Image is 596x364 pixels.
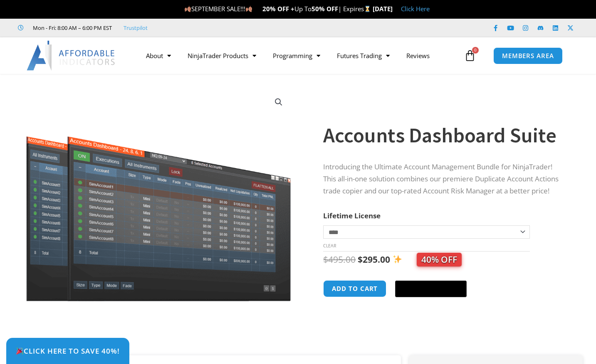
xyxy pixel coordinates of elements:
a: View full-screen image gallery [271,95,286,110]
img: LogoAI | Affordable Indicators – NinjaTrader [27,41,116,71]
h1: Accounts Dashboard Suite [323,121,566,150]
strong: [DATE] [373,5,393,13]
p: Introducing the Ultimate Account Management Bundle for NinjaTrader! This all-in-one solution comb... [323,161,566,197]
a: Clear options [323,243,336,249]
strong: 50% OFF [312,5,338,13]
img: 🍂 [246,6,252,12]
strong: 20% OFF + [262,5,294,13]
span: 40% OFF [417,253,462,266]
a: Programming [265,46,329,65]
a: 🎉Click Here to save 40%! [6,338,129,364]
img: 🎉 [16,347,23,354]
bdi: 295.00 [358,254,390,265]
label: Lifetime License [323,211,381,220]
a: Reviews [398,46,438,65]
span: SEPTEMBER SALE!!! Up To | Expires [184,5,373,13]
a: Click Here [401,5,430,13]
a: About [138,46,179,65]
img: ⌛ [364,6,371,12]
a: 0 [452,44,488,68]
img: Screenshot 2024-08-26 155710eeeee [25,88,292,301]
span: $ [323,254,328,265]
iframe: PayPal Message 1 [323,308,566,315]
a: NinjaTrader Products [179,46,265,65]
img: ✨ [393,255,402,264]
span: MEMBERS AREA [502,53,554,59]
a: Futures Trading [329,46,398,65]
span: $ [358,254,363,265]
button: Buy with GPay [395,281,467,297]
span: 0 [472,47,479,54]
img: 🍂 [185,6,191,12]
a: MEMBERS AREA [493,47,563,64]
bdi: 495.00 [323,254,356,265]
a: Trustpilot [124,23,148,33]
span: Mon - Fri: 8:00 AM – 6:00 PM EST [31,23,112,33]
span: Click Here to save 40%! [16,347,120,354]
button: Add to cart [323,280,386,297]
nav: Menu [138,46,462,65]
